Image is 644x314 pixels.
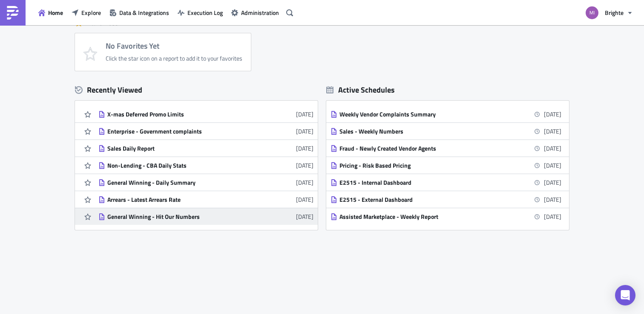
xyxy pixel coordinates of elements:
[544,110,561,119] time: 2025-08-18 08:00
[339,179,489,186] div: E2515 - Internal Dashboard
[98,174,313,191] a: General Winning - Daily Summary[DATE]
[98,140,313,157] a: Sales Daily Report[DATE]
[106,55,242,62] div: Click the star icon on a report to add it to your favorites
[544,144,561,153] time: 2025-08-18 09:15
[106,42,242,50] h4: No Favorites Yet
[105,6,173,19] button: Data & Integrations
[296,178,313,187] time: 2025-07-02T23:49:27Z
[544,161,561,170] time: 2025-08-19 08:00
[227,6,283,19] button: Administration
[615,285,635,305] div: Open Intercom Messenger
[605,8,624,17] span: Brighte
[98,191,313,208] a: Arrears - Latest Arrears Rate[DATE]
[75,84,318,96] div: Recently Viewed
[107,162,256,169] div: Non-Lending - CBA Daily Stats
[544,178,561,187] time: 2025-08-22 09:00
[296,110,313,119] time: 2025-07-02T23:50:19Z
[331,140,561,157] a: Fraud - Newly Created Vendor Agents[DATE]
[81,8,101,17] span: Explore
[331,191,561,208] a: E2515 - External Dashboard[DATE]
[173,6,227,19] button: Execution Log
[296,161,313,170] time: 2025-07-02T23:50:00Z
[296,195,313,204] time: 2025-07-02T23:48:11Z
[326,85,395,95] div: Active Schedules
[98,157,313,174] a: Non-Lending - CBA Daily Stats[DATE]
[107,110,256,118] div: X-mas Deferred Promo Limits
[581,3,638,22] button: Brighte
[331,157,561,174] a: Pricing - Risk Based Pricing[DATE]
[107,128,256,135] div: Enterprise - Government complaints
[339,213,489,221] div: Assisted Marketplace - Weekly Report
[296,144,313,153] time: 2025-07-02T23:50:12Z
[48,8,63,17] span: Home
[296,127,313,136] time: 2025-07-02T23:50:16Z
[107,179,256,186] div: General Winning - Daily Summary
[339,145,489,152] div: Fraud - Newly Created Vendor Agents
[331,106,561,122] a: Weekly Vendor Complaints Summary[DATE]
[544,195,561,204] time: 2025-08-22 09:00
[187,8,223,17] span: Execution Log
[339,110,489,118] div: Weekly Vendor Complaints Summary
[241,8,279,17] span: Administration
[98,106,313,122] a: X-mas Deferred Promo Limits[DATE]
[34,6,67,19] button: Home
[339,128,489,135] div: Sales - Weekly Numbers
[107,213,256,221] div: General Winning - Hit Our Numbers
[544,212,561,221] time: 2025-08-22 13:00
[296,212,313,221] time: 2025-06-10T01:35:36Z
[6,6,20,20] img: PushMetrics
[339,196,489,204] div: E2515 - External Dashboard
[585,6,599,20] img: Avatar
[339,162,489,169] div: Pricing - Risk Based Pricing
[107,196,256,204] div: Arrears - Latest Arrears Rate
[119,8,169,17] span: Data & Integrations
[331,123,561,140] a: Sales - Weekly Numbers[DATE]
[331,174,561,191] a: E2515 - Internal Dashboard[DATE]
[67,6,105,19] button: Explore
[107,145,256,152] div: Sales Daily Report
[98,123,313,140] a: Enterprise - Government complaints[DATE]
[331,208,561,225] a: Assisted Marketplace - Weekly Report[DATE]
[98,208,313,225] a: General Winning - Hit Our Numbers[DATE]
[544,127,561,136] time: 2025-08-18 09:00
